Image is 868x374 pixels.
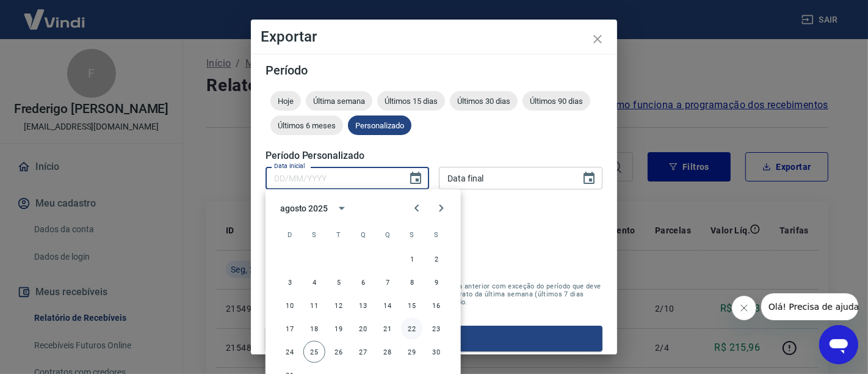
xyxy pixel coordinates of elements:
[377,271,399,293] button: 7
[425,295,447,317] button: 16
[439,167,572,189] input: DD/MM/YYYY
[377,97,445,106] span: Últimos 15 dias
[429,196,454,221] button: Next month
[425,318,447,340] button: 23
[279,295,301,317] button: 10
[819,325,858,364] iframe: Botão para abrir a janela de mensagens
[401,318,423,340] button: 22
[266,167,399,189] input: DD/MM/YYYY
[279,341,301,363] button: 24
[274,161,305,170] label: Data inicial
[352,295,374,317] button: 13
[270,97,301,106] span: Hoje
[377,295,399,317] button: 14
[523,91,590,111] div: Últimos 90 dias
[266,150,602,162] h5: Período Personalizado
[306,91,372,111] div: Última semana
[328,271,350,293] button: 5
[7,9,103,18] span: Olá! Precisa de ajuda?
[425,271,447,293] button: 9
[401,222,423,247] span: sexta-feira
[303,222,325,247] span: segunda-feira
[261,29,607,44] h4: Exportar
[377,318,399,340] button: 21
[306,97,372,106] span: Última semana
[328,222,350,247] span: terça-feira
[270,91,301,111] div: Hoje
[732,296,756,320] iframe: Fechar mensagem
[377,341,399,363] button: 28
[405,196,429,221] button: Previous month
[583,24,612,54] button: close
[352,341,374,363] button: 27
[348,116,411,135] div: Personalizado
[352,318,374,340] button: 20
[270,116,343,135] div: Últimos 6 meses
[303,341,325,363] button: 25
[352,222,374,247] span: quarta-feira
[270,121,343,130] span: Últimos 6 meses
[401,341,423,363] button: 29
[425,222,447,247] span: sábado
[280,202,328,215] div: agosto 2025
[377,91,445,111] div: Últimos 15 dias
[328,318,350,340] button: 19
[348,121,411,130] span: Personalizado
[450,97,518,106] span: Últimos 30 dias
[377,222,399,247] span: quinta-feira
[401,295,423,317] button: 15
[401,271,423,293] button: 8
[328,341,350,363] button: 26
[352,271,374,293] button: 6
[523,97,590,106] span: Últimos 90 dias
[328,295,350,317] button: 12
[303,271,325,293] button: 4
[425,341,447,363] button: 30
[279,222,301,247] span: domingo
[303,295,325,317] button: 11
[331,198,352,219] button: calendar view is open, switch to year view
[303,318,325,340] button: 18
[761,293,858,320] iframe: Mensagem da empresa
[279,318,301,340] button: 17
[450,91,518,111] div: Últimos 30 dias
[279,271,301,293] button: 3
[425,248,447,270] button: 2
[403,166,428,191] button: Choose date
[577,166,601,191] button: Choose date
[401,248,423,270] button: 1
[266,64,602,76] h5: Período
